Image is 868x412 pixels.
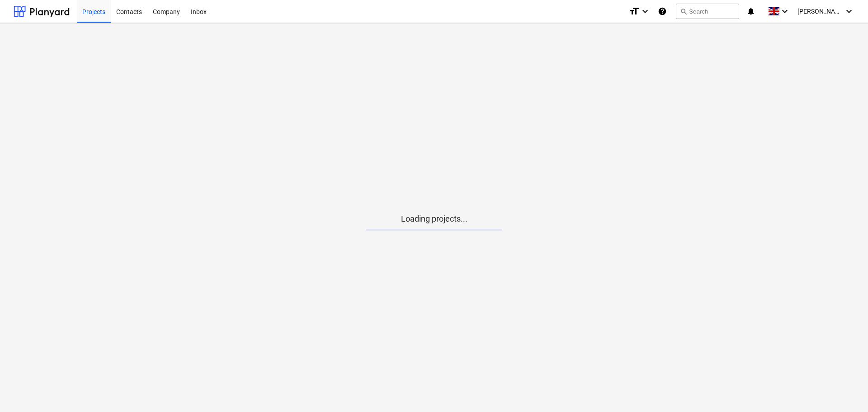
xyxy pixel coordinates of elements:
[797,8,843,15] span: [PERSON_NAME]
[676,4,739,19] button: Search
[658,6,667,17] i: Knowledge base
[680,8,687,15] span: search
[640,6,651,17] i: keyboard_arrow_down
[746,6,755,17] i: notifications
[779,6,790,17] i: keyboard_arrow_down
[629,6,640,17] i: format_size
[844,6,854,17] i: keyboard_arrow_down
[366,213,502,224] p: Loading projects...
